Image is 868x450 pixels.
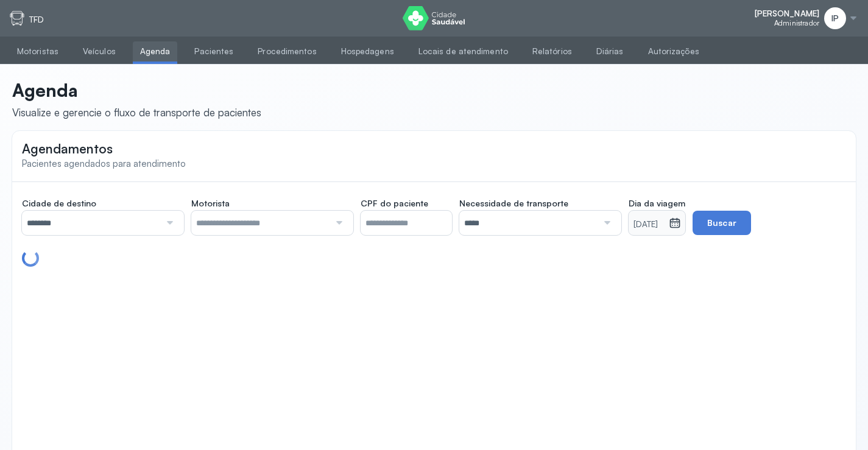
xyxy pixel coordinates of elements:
[191,198,230,209] span: Motorista
[334,41,401,62] a: Hospedagens
[10,41,66,62] a: Motoristas
[459,198,568,209] span: Necessidade de transporte
[629,198,685,209] span: Dia da viagem
[589,41,631,62] a: Diárias
[774,19,819,27] span: Administrador
[76,41,123,62] a: Veículos
[187,41,241,62] a: Pacientes
[403,6,465,30] img: logo do Cidade Saudável
[22,141,113,156] span: Agendamentos
[12,79,261,101] p: Agenda
[22,198,96,209] span: Cidade de destino
[12,106,261,119] div: Visualize e gerencie o fluxo de transporte de pacientes
[361,198,428,209] span: CPF do paciente
[633,219,664,231] small: [DATE]
[133,41,178,62] a: Agenda
[22,158,186,169] span: Pacientes agendados para atendimento
[411,41,515,62] a: Locais de atendimento
[250,41,323,62] a: Procedimentos
[693,211,751,235] button: Buscar
[831,13,839,24] span: IP
[29,15,44,25] p: TFD
[10,11,24,26] img: tfd.svg
[755,9,819,19] span: [PERSON_NAME]
[641,41,707,62] a: Autorizações
[525,41,579,62] a: Relatórios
